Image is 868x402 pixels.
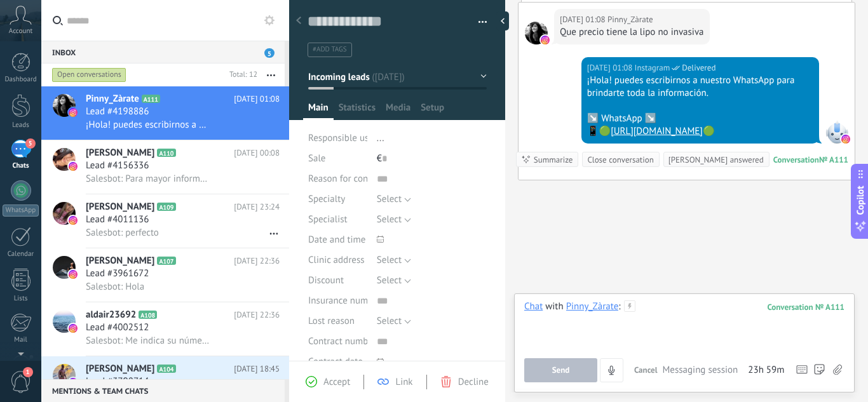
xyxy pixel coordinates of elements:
span: Discount [308,276,344,285]
span: ... [377,132,384,144]
span: Messaging session ends in: [663,364,745,377]
img: icon [69,108,78,117]
span: Specialist [308,215,348,224]
span: Select [377,213,402,225]
span: [DATE] 00:08 [234,147,280,159]
div: Hide [496,11,509,30]
button: Select [377,271,411,291]
a: avataricon[PERSON_NAME]A109[DATE] 23:24Lead #4011136Salesbot: perfecto [41,194,289,248]
div: Messaging session ends in [663,364,785,377]
div: Calendar [3,250,39,258]
span: [DATE] 22:36 [234,309,280,321]
span: Setup [421,102,444,120]
button: Select [377,250,411,271]
div: Specialist [308,210,367,230]
div: Pinny_Zàrate [566,300,619,312]
div: Sale [308,149,367,169]
span: Insurance number [308,296,381,305]
span: [PERSON_NAME] [86,255,154,267]
div: Conversation [773,154,819,165]
span: Salesbot: Para mayor información [86,173,210,185]
div: Lost reason [308,311,367,332]
img: icon [69,162,78,171]
span: ¡Hola! puedes escribirnos a nuestro WhatsApp para brindarte toda la información. ↘️ WhatsApp ↘️ 📱... [86,119,210,131]
span: Contract date [308,357,363,366]
span: Pinny_Zàrate [525,22,548,44]
span: A110 [157,149,175,157]
span: Reason for contact [308,174,384,184]
span: [PERSON_NAME] [86,147,154,159]
span: Salesbot: perfecto [86,227,159,239]
span: 1 [23,367,33,377]
span: Lead #3798714 [86,375,149,388]
div: Insurance number [308,291,367,311]
span: Specialty [308,194,345,204]
span: #add tags [313,45,347,54]
span: Lead #4198886 [86,105,149,118]
div: 111 [767,302,844,312]
span: Select [377,193,402,205]
span: Send [552,366,570,375]
div: Lists [3,295,39,303]
span: A108 [139,311,157,319]
span: Lead #4011136 [86,213,149,226]
div: Responsible user [308,128,367,149]
a: avatariconPinny_ZàrateA111[DATE] 01:08Lead #4198886¡Hola! puedes escribirnos a nuestro WhatsApp p... [41,86,289,140]
span: Select [377,315,402,327]
span: Media [386,102,410,120]
span: Cancel [634,365,658,375]
span: [DATE] 22:36 [234,255,280,267]
img: instagram.svg [841,135,850,144]
span: A107 [157,257,175,265]
button: Select [377,210,411,230]
div: Inbox [41,41,285,64]
div: 📱🟢 🟢 [587,125,813,138]
div: [PERSON_NAME] answered [668,154,764,166]
div: Summarize [534,154,573,166]
div: Clinic address [308,250,367,271]
span: A104 [157,365,175,373]
span: Statistics [339,102,376,120]
span: Link [395,376,412,388]
div: Chats [3,162,39,170]
a: [URL][DOMAIN_NAME] [611,125,703,137]
span: 5 [264,48,275,58]
img: icon [69,216,78,225]
div: Total: 12 [224,69,257,81]
span: [DATE] 23:24 [234,201,280,213]
span: Instagram [825,121,848,144]
div: Discount [308,271,367,291]
a: avatariconaldair23692A108[DATE] 22:36Lead #4002512Salesbot: Me indica su número telefónico [41,302,289,356]
span: Date and time [308,235,365,245]
span: with [545,300,563,313]
button: Select [377,189,411,210]
span: : [618,300,620,313]
div: Close conversation [587,154,653,166]
span: [DATE] 01:08 [234,93,280,105]
div: Que precio tiene la lipo no invasiva [560,26,704,39]
span: Responsible user [308,132,377,144]
img: icon [69,324,78,333]
button: More [257,64,285,86]
span: Contract number [308,337,376,346]
span: Lost reason [308,316,355,326]
span: Delivered [682,62,715,74]
img: icon [69,270,78,279]
div: Dashboard [3,76,39,84]
span: Salesbot: Me indica su número telefónico [86,335,210,347]
span: Accept [323,376,350,388]
span: 23h 59m [748,364,784,377]
div: [DATE] 01:08 [587,62,635,74]
span: Lead #3961672 [86,267,149,280]
img: icon [69,378,78,387]
span: aldair23692 [86,309,136,321]
div: Leads [3,121,39,130]
div: ↘️ WhatsApp ↘️ [587,112,813,125]
span: A111 [142,95,160,103]
div: WhatsApp [3,204,39,217]
span: 5 [25,138,36,149]
a: avataricon[PERSON_NAME]A107[DATE] 22:36Lead #3961672Salesbot: Hola [41,248,289,302]
img: instagram.svg [541,36,550,44]
span: Lead #4156336 [86,159,149,172]
span: Account [9,27,32,36]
